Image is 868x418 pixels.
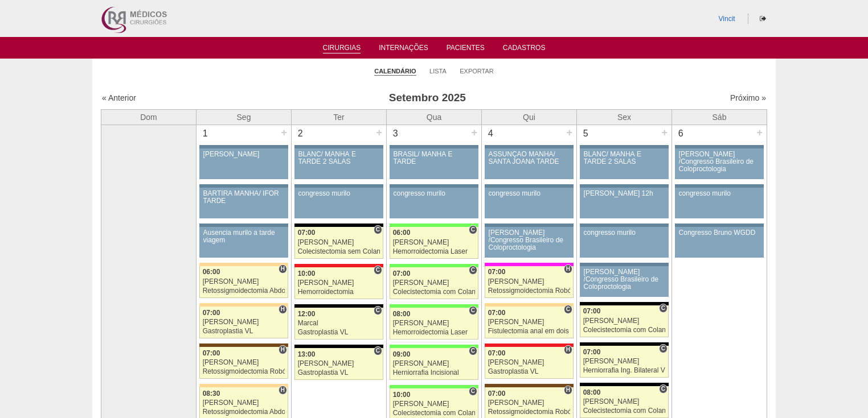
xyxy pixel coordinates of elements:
a: Internações [379,44,428,55]
div: [PERSON_NAME] [203,151,285,158]
div: Colecistectomia sem Colangiografia VL [298,248,380,255]
span: 08:00 [583,388,601,396]
div: Key: Blanc [294,224,383,227]
div: Retossigmoidectomia Robótica [488,287,571,295]
span: 07:00 [203,309,220,317]
div: Key: Blanc [294,345,383,348]
div: Key: Aviso [390,145,478,148]
div: Fistulectomia anal em dois tempos [488,328,571,335]
span: 12:00 [298,310,316,318]
div: Congresso Bruno WGDD [679,229,760,237]
a: BARTIRA MANHÃ/ IFOR TARDE [199,188,288,218]
div: Retossigmoidectomia Robótica [203,368,285,375]
span: 06:00 [393,229,411,237]
a: [PERSON_NAME] /Congresso Brasileiro de Coloproctologia [675,148,764,179]
div: Gastroplastia VL [203,328,285,335]
a: H 07:00 [PERSON_NAME] Retossigmoidectomia Robótica [485,266,574,298]
div: + [374,125,384,140]
div: Key: Aviso [294,184,383,188]
a: C 08:00 [PERSON_NAME] Colecistectomia com Colangiografia VL [580,386,669,418]
span: 07:00 [583,307,601,315]
div: congresso murilo [679,190,760,197]
span: 13:00 [298,350,316,358]
div: Key: Blanc [294,304,383,308]
div: 2 [292,125,309,142]
div: Marcal [298,320,380,327]
span: Consultório [374,266,382,275]
div: Key: Aviso [199,224,288,227]
div: Key: Pro Matre [485,263,574,266]
div: Key: Santa Joana [485,384,574,387]
div: [PERSON_NAME] [203,278,285,285]
span: 07:00 [203,349,220,357]
th: Qui [482,109,577,125]
div: BLANC/ MANHÃ E TARDE 2 SALAS [584,151,665,165]
div: [PERSON_NAME] [393,279,476,287]
div: Colecistectomia com Colangiografia VL [583,326,666,334]
th: Dom [101,109,196,125]
a: Próximo » [730,93,766,102]
div: [PERSON_NAME] [393,360,476,367]
span: Consultório [469,266,477,275]
span: Consultório [469,306,477,315]
a: C 08:00 [PERSON_NAME] Hemorroidectomia Laser [390,308,478,340]
a: C 06:00 [PERSON_NAME] Hemorroidectomia Laser [390,227,478,259]
h3: Setembro 2025 [261,90,593,106]
div: Retossigmoidectomia Abdominal VL [203,287,285,295]
a: C 07:00 [PERSON_NAME] Colecistectomia com Colangiografia VL [580,305,669,337]
div: [PERSON_NAME] [488,318,571,326]
a: « Anterior [102,93,136,102]
a: C 07:00 [PERSON_NAME] Herniorrafia Ing. Bilateral VL [580,346,669,378]
a: [PERSON_NAME] [199,148,288,179]
i: Sair [760,15,766,22]
span: Hospital [564,386,572,395]
div: Key: Aviso [199,184,288,188]
span: Consultório [374,225,382,234]
div: Hemorroidectomia [298,288,380,296]
div: Retossigmoidectomia Abdominal VL [203,408,285,416]
div: Key: Bartira [485,303,574,307]
div: Ausencia murilo a tarde viagem [203,229,285,244]
div: Hemorroidectomia Laser [393,329,476,336]
div: 3 [387,125,404,142]
div: Key: Blanc [580,383,669,386]
a: Cadastros [503,44,546,55]
div: Key: Santa Joana [199,343,288,347]
a: [PERSON_NAME] /Congresso Brasileiro de Coloproctologia [580,266,669,297]
div: Key: Aviso [485,224,574,227]
div: + [279,125,289,140]
span: 10:00 [298,270,316,278]
a: congresso murilo [294,188,383,218]
span: Hospital [564,264,572,274]
div: Key: Assunção [485,343,574,347]
div: [PERSON_NAME] [488,359,571,366]
a: C 12:00 Marcal Gastroplastia VL [294,308,383,340]
a: BLANC/ MANHÃ E TARDE 2 SALAS [294,148,383,179]
a: [PERSON_NAME] 12h [580,188,669,218]
div: [PERSON_NAME] [393,400,476,408]
div: congresso murilo [298,190,380,197]
a: H 07:00 [PERSON_NAME] Retossigmoidectomia Robótica [199,347,288,379]
span: 07:00 [583,348,601,356]
th: Sex [577,109,672,125]
span: Consultório [469,225,477,234]
span: Consultório [374,306,382,315]
a: Calendário [374,67,416,76]
div: 4 [482,125,499,142]
a: congresso murilo [675,188,764,218]
div: congresso murilo [489,190,570,197]
a: H 07:00 [PERSON_NAME] Gastroplastia VL [485,347,574,379]
div: 6 [672,125,690,142]
div: [PERSON_NAME] [393,320,476,327]
div: Key: Aviso [675,224,764,227]
div: Key: Brasil [390,385,478,388]
div: Key: Aviso [580,145,669,148]
div: Key: Aviso [675,145,764,148]
a: BRASIL/ MANHÃ E TARDE [390,148,478,179]
div: congresso murilo [584,229,665,237]
a: C 07:00 [PERSON_NAME] Colecistectomia com Colangiografia VL [390,267,478,299]
span: Consultório [564,305,572,314]
a: C 09:00 [PERSON_NAME] Herniorrafia Incisional [390,348,478,380]
div: Key: Aviso [199,145,288,148]
div: Key: Bartira [199,263,288,266]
